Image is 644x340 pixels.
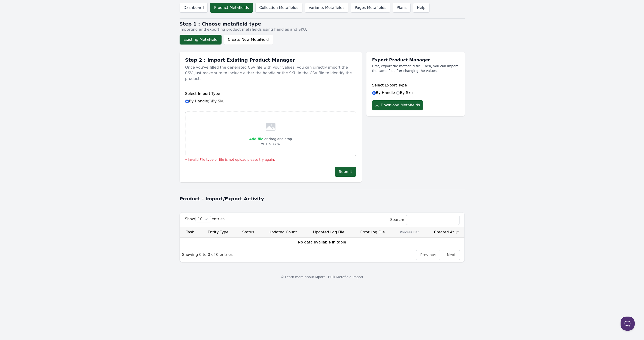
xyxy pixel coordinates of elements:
[180,27,465,32] p: Importing and exporting product metafields using handles and SKU.
[180,238,464,247] td: No data available in table
[185,57,356,63] h1: Step 2 : Import Existing Product Manager
[372,82,459,88] h6: Select Export Type
[263,136,292,142] p: or drag and drop
[413,3,429,13] a: Help
[208,99,225,103] label: By Sku
[180,195,465,202] h1: Product - Import/Export Activity
[249,142,292,146] p: MF TESTY.xlsx
[305,3,349,13] a: Variants Metafields
[372,91,376,95] input: By Handle
[281,275,314,279] span: © Learn more about
[393,3,411,13] a: Plans
[335,167,356,177] button: Submit
[180,249,235,261] div: Showing 0 to 0 of 0 entries
[249,137,263,141] span: Add file
[390,217,459,222] label: Search:
[185,91,356,97] h6: Select Import Type
[315,275,364,279] a: Mport - Bulk Metafield Import
[372,64,459,73] p: First, export the metafield file. Then, you can import the same file after changing the values.
[185,217,225,221] label: Show entries
[255,3,302,13] a: Collection Metafields
[396,90,413,95] label: By Sku
[406,215,459,225] input: Search:
[180,21,465,27] h2: Step 1 : Choose metafield type
[372,100,423,110] button: Download Metafields
[426,227,464,238] th: Created At: activate to sort column ascending
[372,90,395,95] label: By Handle
[210,3,253,13] a: Product Metafields
[224,35,273,45] button: Create New MetaField
[196,216,211,222] select: Showentries
[372,57,459,63] h1: Export Product Manager
[396,91,400,95] input: By Sku
[185,99,225,103] label: By Handle
[420,253,436,257] a: Previous
[185,156,356,162] div: * Invalid File type or file is not upload please try again.
[208,100,212,103] input: By Sku
[185,100,189,103] input: By HandleBy Sku
[351,3,390,13] a: Pages Metafields
[185,63,356,83] p: Once you've filled the generated CSV file with your values, you can directly import the CSV. Just...
[447,253,456,257] a: Next
[621,317,635,331] iframe: Toggle Customer Support
[180,3,208,13] a: Dashboard
[180,35,222,45] button: Existing MetaField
